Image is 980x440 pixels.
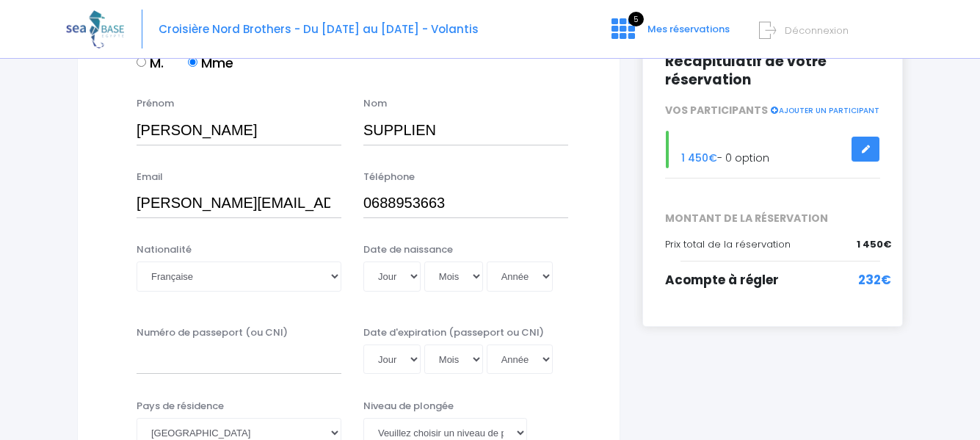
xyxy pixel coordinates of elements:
[137,96,174,111] label: Prénom
[769,103,879,116] a: AJOUTER UN PARTICIPANT
[137,170,163,184] label: Email
[363,242,453,257] label: Date de naissance
[137,399,224,414] label: Pays de résidence
[654,103,891,118] div: VOS PARTICIPANTS
[858,271,891,290] span: 232€
[665,52,880,89] h2: Récapitulatif de votre réservation
[785,24,849,37] span: Déconnexion
[137,57,146,67] input: M.
[600,27,738,41] a: 5 Mes réservations
[137,53,164,73] label: M.
[137,325,288,340] label: Numéro de passeport (ou CNI)
[188,53,233,73] label: Mme
[647,22,730,36] span: Mes réservations
[654,131,891,168] div: - 0 option
[159,21,479,37] span: Croisière Nord Brothers - Du [DATE] au [DATE] - Volantis
[665,237,791,251] span: Prix total de la réservation
[363,170,415,184] label: Téléphone
[363,96,387,111] label: Nom
[857,237,891,252] span: 1 450€
[363,399,454,414] label: Niveau de plongée
[137,242,192,257] label: Nationalité
[363,325,544,340] label: Date d'expiration (passeport ou CNI)
[188,57,197,67] input: Mme
[665,271,779,289] span: Acompte à régler
[681,151,717,165] span: 1 450€
[654,211,891,226] span: MONTANT DE LA RÉSERVATION
[628,12,644,26] span: 5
